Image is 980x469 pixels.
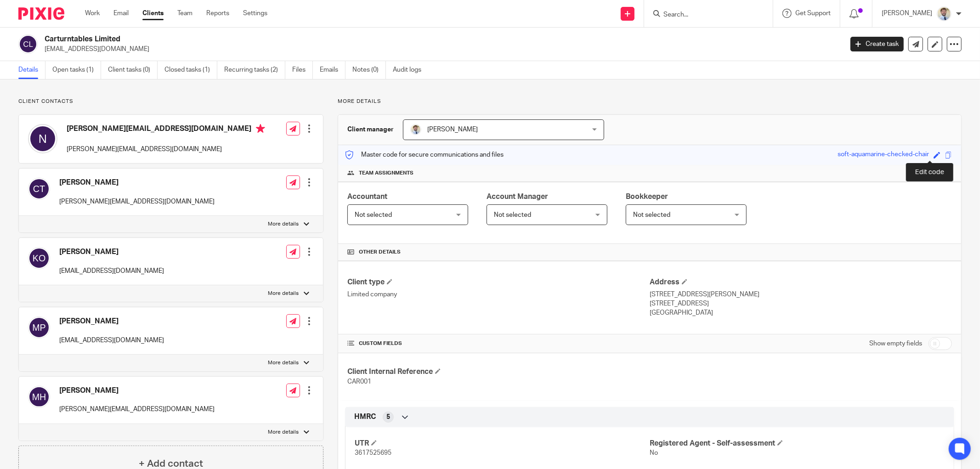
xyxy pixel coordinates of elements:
[347,367,650,377] h4: Client Internal Reference
[67,124,265,136] h4: [PERSON_NAME][EMAIL_ADDRESS][DOMAIN_NAME]
[256,124,265,133] i: Primary
[108,61,158,79] a: Client tasks (0)
[113,9,129,18] a: Email
[59,336,164,345] p: [EMAIL_ADDRESS][DOMAIN_NAME]
[268,220,299,228] p: More details
[243,9,267,18] a: Settings
[663,11,745,19] input: Search
[427,126,478,133] span: [PERSON_NAME]
[45,45,837,54] p: [EMAIL_ADDRESS][DOMAIN_NAME]
[354,412,376,422] span: HMRC
[650,277,952,287] h4: Address
[633,212,670,218] span: Not selected
[28,247,50,269] img: svg%3E
[386,412,390,422] span: 5
[650,299,952,308] p: [STREET_ADDRESS]
[410,124,421,135] img: 1693835698283.jfif
[882,9,932,18] p: [PERSON_NAME]
[28,178,50,200] img: svg%3E
[869,339,922,348] label: Show empty fields
[18,61,45,79] a: Details
[347,193,387,200] span: Accountant
[347,125,394,134] h3: Client manager
[650,290,952,299] p: [STREET_ADDRESS][PERSON_NAME]
[487,193,548,200] span: Account Manager
[650,439,945,448] h4: Registered Agent - Self-assessment
[268,429,299,436] p: More details
[59,178,215,187] h4: [PERSON_NAME]
[345,150,504,159] p: Master code for secure communications and files
[59,405,215,414] p: [PERSON_NAME][EMAIL_ADDRESS][DOMAIN_NAME]
[52,61,101,79] a: Open tasks (1)
[59,197,215,206] p: [PERSON_NAME][EMAIL_ADDRESS][DOMAIN_NAME]
[359,249,401,256] span: Other details
[850,37,904,51] a: Create task
[626,193,668,200] span: Bookkeeper
[937,6,952,21] img: 1693835698283.jfif
[268,290,299,297] p: More details
[85,9,100,18] a: Work
[59,316,164,326] h4: [PERSON_NAME]
[28,124,57,153] img: svg%3E
[59,247,164,257] h4: [PERSON_NAME]
[650,308,952,317] p: [GEOGRAPHIC_DATA]
[393,61,428,79] a: Audit logs
[347,340,650,347] h4: CUSTOM FIELDS
[59,266,164,276] p: [EMAIL_ADDRESS][DOMAIN_NAME]
[338,98,962,105] p: More details
[347,277,650,287] h4: Client type
[355,212,392,218] span: Not selected
[67,145,265,154] p: [PERSON_NAME][EMAIL_ADDRESS][DOMAIN_NAME]
[494,212,531,218] span: Not selected
[355,439,650,448] h4: UTR
[355,450,391,456] span: 3617525695
[18,7,64,20] img: Pixie
[45,34,678,44] h2: Carturntables Limited
[206,9,229,18] a: Reports
[142,9,164,18] a: Clients
[347,379,371,385] span: CAR001
[268,359,299,367] p: More details
[795,10,831,17] span: Get Support
[352,61,386,79] a: Notes (0)
[164,61,217,79] a: Closed tasks (1)
[28,386,50,408] img: svg%3E
[320,61,346,79] a: Emails
[292,61,313,79] a: Files
[650,450,658,456] span: No
[838,150,929,160] div: soft-aquamarine-checked-chair
[59,386,215,396] h4: [PERSON_NAME]
[177,9,193,18] a: Team
[347,290,650,299] p: Limited company
[224,61,285,79] a: Recurring tasks (2)
[18,34,38,54] img: svg%3E
[359,170,414,177] span: Team assignments
[28,316,50,339] img: svg%3E
[18,98,323,105] p: Client contacts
